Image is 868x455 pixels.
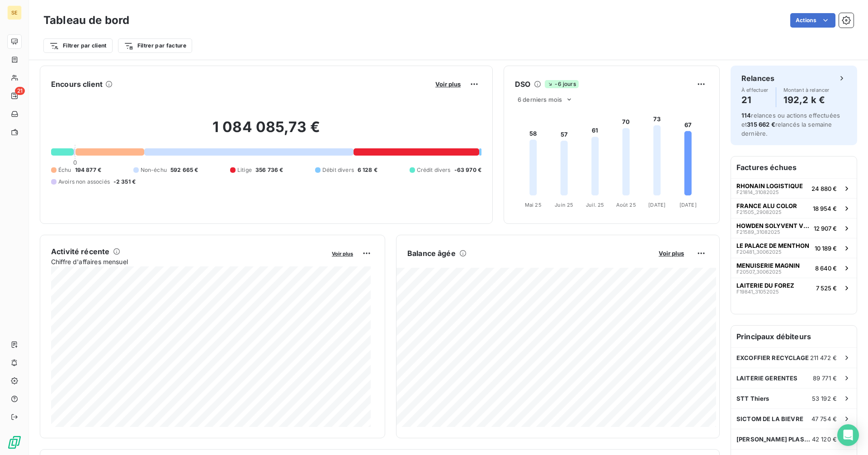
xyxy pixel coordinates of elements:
[170,166,198,174] span: 592 665 €
[679,202,697,208] tspan: [DATE]
[810,354,837,361] span: 211 472 €
[648,202,665,208] tspan: [DATE]
[58,166,71,174] span: Échu
[736,415,803,422] span: SICTOM DE LA BIEVRE
[747,121,775,128] span: 315 662 €
[811,185,837,192] span: 24 880 €
[741,93,769,107] h4: 21
[741,73,774,84] h6: Relances
[736,209,782,215] span: F21505_29082025
[736,354,809,361] span: EXCOFFIER RECYCLAGE
[783,93,830,107] h4: 192,2 k €
[113,178,136,186] span: -2 351 €
[815,245,837,252] span: 10 189 €
[7,435,22,450] img: Logo LeanPay
[736,222,810,229] span: HOWDEN SOLYVENT VENTEC
[358,166,377,174] span: 6 128 €
[51,79,103,90] h6: Encours client
[515,79,530,90] h6: DSO
[731,156,857,178] h6: Factures échues
[813,374,837,382] span: 89 771 €
[407,248,456,259] h6: Balance âgée
[814,225,837,232] span: 12 907 €
[736,190,779,195] span: F21814_31082025
[813,205,837,212] span: 18 954 €
[731,218,857,238] button: HOWDEN SOLYVENT VENTECF21589_3108202512 907 €
[736,202,797,209] span: FRANCE ALU COLOR
[736,289,779,294] span: F19841_31052025
[545,80,578,88] span: -6 jours
[816,284,837,292] span: 7 525 €
[51,118,481,145] h2: 1 084 085,73 €
[255,166,283,174] span: 356 736 €
[51,246,109,257] h6: Activité récente
[731,278,857,298] button: LAITERIE DU FOREZF19841_310520257 525 €
[736,262,800,269] span: MENUISERIE MAGNIN
[736,436,812,443] span: [PERSON_NAME] PLASTIQUES INNOVATION SAS
[75,166,101,174] span: 194 877 €
[555,202,573,208] tspan: Juin 25
[417,166,451,174] span: Crédit divers
[790,13,835,28] button: Actions
[815,265,837,272] span: 8 640 €
[741,112,751,119] span: 114
[15,87,25,95] span: 21
[736,249,782,255] span: F20481_30062025
[736,395,769,402] span: STT Thiers
[731,178,857,198] button: RHONAIN LOGISTIQUEF21814_3108202524 880 €
[741,87,769,93] span: À effectuer
[741,112,840,137] span: relances ou actions effectuées et relancés la semaine dernière.
[656,249,687,257] button: Voir plus
[7,5,22,20] div: SE
[736,229,780,235] span: F21589_31082025
[812,436,837,443] span: 42 120 €
[329,249,356,257] button: Voir plus
[837,424,859,446] div: Open Intercom Messenger
[811,415,837,422] span: 47 754 €
[731,258,857,278] button: MENUISERIE MAGNINF20507_300620258 640 €
[237,166,252,174] span: Litige
[141,166,167,174] span: Non-échu
[736,182,803,190] span: RHONAIN LOGISTIQUE
[433,80,463,88] button: Voir plus
[731,198,857,218] button: FRANCE ALU COLORF21505_2908202518 954 €
[736,269,782,275] span: F20507_30062025
[586,202,604,208] tspan: Juil. 25
[731,326,857,347] h6: Principaux débiteurs
[322,166,354,174] span: Débit divers
[73,159,77,166] span: 0
[43,38,113,53] button: Filtrer par client
[525,202,542,208] tspan: Mai 25
[731,238,857,258] button: LE PALACE DE MENTHONF20481_3006202510 189 €
[43,12,129,28] h3: Tableau de bord
[736,374,798,382] span: LAITERIE GERENTES
[454,166,481,174] span: -63 970 €
[118,38,192,53] button: Filtrer par facture
[736,282,794,289] span: LAITERIE DU FOREZ
[616,202,636,208] tspan: Août 25
[659,250,684,257] span: Voir plus
[812,395,837,402] span: 53 192 €
[783,87,830,93] span: Montant à relancer
[435,81,461,88] span: Voir plus
[58,178,110,186] span: Avoirs non associés
[518,96,562,103] span: 6 derniers mois
[332,251,353,257] span: Voir plus
[736,242,809,249] span: LE PALACE DE MENTHON
[51,257,325,266] span: Chiffre d'affaires mensuel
